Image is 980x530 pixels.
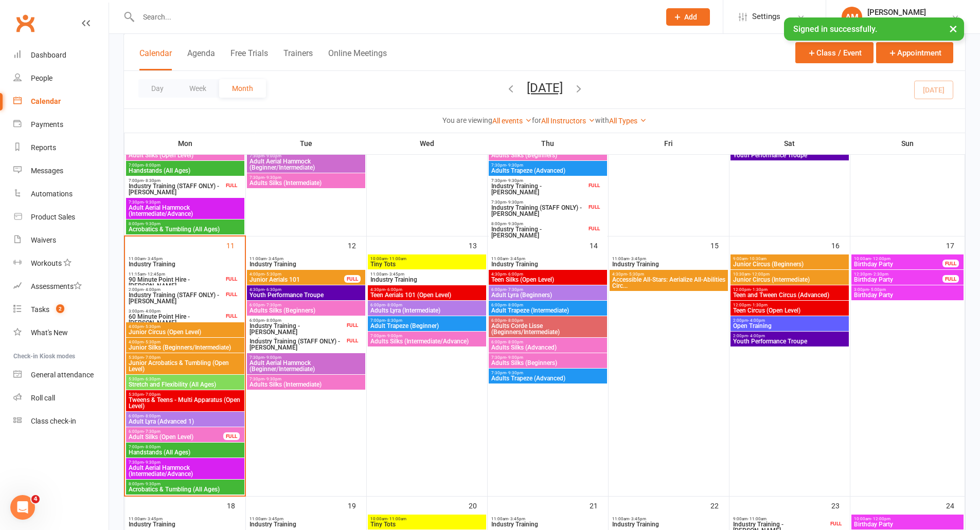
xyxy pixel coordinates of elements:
span: Industry Training [612,261,726,267]
span: Adult Aerial Hammock (Intermediate/Advance) [128,465,242,477]
span: - 7:00pm [144,392,161,397]
span: 5:30pm [128,377,242,381]
span: - 9:30pm [506,178,523,183]
span: 6:00pm [491,287,605,292]
span: 10:00am [370,517,484,521]
span: - 9:30pm [506,371,523,375]
span: 4:30pm [612,272,726,277]
span: - 6:30pm [144,377,161,381]
span: 6:00pm [128,429,224,434]
span: - 7:30pm [264,303,281,307]
a: Tasks 2 [13,298,109,321]
div: Tasks [31,305,49,314]
button: × [944,17,963,40]
span: Handstands (All Ages) [128,449,242,455]
span: - 11:00am [387,517,406,521]
span: Teen Circus (Open Level) [733,307,847,314]
span: Birthday Party [853,292,962,298]
span: - 3:45pm [387,272,404,277]
a: All Types [609,117,647,125]
button: Class / Event [795,42,874,63]
span: 12:30pm [853,272,943,277]
span: Industry Training [128,261,242,267]
div: FULL [586,225,602,232]
span: Industry Training [370,277,484,283]
span: 11:15am [128,272,224,277]
div: Assessments [31,282,82,290]
span: - 3:45pm [146,257,163,261]
span: - 9:00pm [385,334,402,338]
span: Adult Silks (Open Level) [128,434,224,440]
a: Messages [13,159,109,182]
span: 11:00am [612,517,726,521]
div: 19 [348,497,366,514]
div: [PERSON_NAME] [867,8,926,17]
span: Settings [752,5,780,28]
span: Industry Training (STAFF ONLY) - [PERSON_NAME] [128,292,224,304]
span: Handstands (All Ages) [128,168,242,174]
div: Product Sales [31,213,75,221]
button: Add [666,8,710,26]
span: 5:30pm [128,355,242,360]
iframe: Intercom live chat [10,495,35,520]
span: - 11:00am [387,257,406,261]
span: Tweens & Teens - Multi Apparatus (Open Level) [128,397,242,409]
strong: for [532,116,541,124]
span: - 12:45pm [146,272,165,277]
span: 7:00pm [128,445,242,449]
span: 6:00pm [249,303,363,307]
span: Industry Training (STAFF ONLY) - [PERSON_NAME] [491,205,586,217]
span: Teen Aerials 101 (Open Level) [370,292,484,298]
span: Tiny Tots [370,261,484,267]
span: Youth Performance Troupe [733,152,847,158]
div: FULL [223,181,240,189]
span: 7:30pm [128,460,242,465]
span: 7:30pm [249,175,363,180]
span: 7:30pm [491,355,605,360]
strong: You are viewing [442,116,492,124]
span: - 5:30pm [264,272,281,277]
span: Tiny Tots [370,521,484,527]
span: - 9:30pm [506,222,523,226]
span: - 9:30pm [264,175,281,180]
span: Youth Performance Troupe [733,338,847,344]
th: Mon [124,133,245,154]
span: 6:00pm [491,318,605,323]
span: - 8:00pm [506,303,523,307]
span: Industry Training [249,261,363,267]
span: 7:30pm [491,200,586,205]
span: 7:30pm [491,371,605,375]
span: - 9:30pm [506,200,523,205]
div: FULL [344,275,361,283]
span: Youth Performance Troupe [249,292,363,298]
a: Waivers [13,229,109,252]
span: Industry Training [249,521,363,527]
span: 4:30pm [491,272,605,277]
span: 4:00pm [128,340,242,344]
span: - 9:30pm [144,222,161,226]
span: 4 [31,495,40,503]
span: 7:30pm [128,200,242,205]
span: - 9:30pm [144,460,161,465]
span: - 8:00pm [506,340,523,344]
span: Adult Lyra (Advanced 1) [128,418,242,425]
span: Industry Training - [PERSON_NAME] [491,226,586,239]
span: Birthday Party [853,277,943,283]
span: Acrobatics & Tumbling (All Ages) [128,486,242,492]
th: Tue [245,133,366,154]
div: General attendance [31,371,94,379]
a: Payments [13,113,109,136]
span: Teen Silks (Open Level) [491,277,605,283]
th: Wed [366,133,487,154]
div: FULL [344,337,361,344]
span: - 4:00pm [144,287,161,292]
span: 2 [56,304,64,313]
span: Adults Silks (Intermediate/Advance) [370,338,484,344]
a: All Instructors [541,117,595,125]
span: 7:00pm [370,334,484,338]
span: - 1:30pm [751,287,768,292]
div: 23 [831,497,850,514]
span: Adults Silks (Beginners) [491,360,605,366]
button: Trainers [283,48,313,70]
span: 8:00pm [491,222,586,226]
